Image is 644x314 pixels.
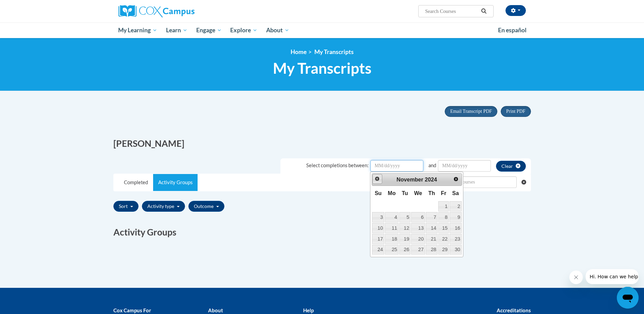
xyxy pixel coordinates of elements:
a: 14 [426,223,438,233]
a: 1 [438,201,449,211]
span: About [266,26,289,34]
a: 11 [385,223,399,233]
a: 6 [411,212,425,222]
a: 22 [438,234,449,244]
a: 26 [399,245,411,255]
button: Account Settings [505,5,526,16]
span: Explore [230,26,257,34]
a: Cox Campus [118,5,247,17]
a: 7 [426,212,438,222]
span: Select completions between: [306,162,369,168]
span: and [428,162,436,168]
a: 20 [411,234,425,244]
a: About [262,22,294,38]
a: 27 [411,245,425,255]
a: 29 [438,245,449,255]
a: Next [451,174,461,184]
span: Engage [196,26,222,34]
span: Monday [388,190,395,196]
span: Tuesday [402,190,408,196]
a: 21 [426,234,438,244]
a: 16 [449,223,461,233]
span: Saturday [452,190,459,196]
a: 23 [449,234,461,244]
iframe: Button to launch messaging window [617,287,639,309]
a: 3 [372,212,384,222]
span: My Transcripts [273,59,371,77]
b: Accreditations [497,307,531,313]
span: Next [453,176,459,182]
a: Completed [119,174,153,191]
span: November [397,176,423,182]
span: En español [498,27,527,34]
a: 9 [449,212,461,222]
b: About [208,307,223,313]
button: Print PDF [501,106,531,117]
a: 5 [399,212,411,222]
input: Search Withdrawn Transcripts [441,176,517,188]
span: Thursday [428,190,435,196]
a: Learn [162,22,192,38]
h2: Activity Groups [113,226,531,239]
button: Email Transcript PDF [445,106,497,117]
b: Cox Campus For [113,307,151,313]
b: Help [303,307,314,313]
a: En español [494,23,531,37]
span: Sunday [375,190,382,196]
button: Search [479,7,489,15]
a: 24 [372,245,384,255]
button: Clear searching [521,174,531,190]
button: Activity type [142,201,185,212]
img: Cox Campus [118,5,195,17]
span: Learn [166,26,187,34]
span: Wednesday [414,190,422,196]
input: Date Input [438,160,491,172]
span: Prev [374,176,380,181]
span: My Transcripts [314,48,354,55]
span: My Learning [118,26,157,34]
iframe: Close message [569,271,583,284]
span: Friday [441,190,446,196]
a: Engage [192,22,226,38]
span: Print PDF [506,109,525,114]
iframe: Message from company [586,269,639,284]
div: Main menu [108,22,536,38]
a: 13 [411,223,425,233]
button: Sort [113,201,139,212]
a: 19 [399,234,411,244]
button: Outcome [188,201,224,212]
input: Date Input [370,160,423,172]
a: 2 [449,201,461,211]
input: Search Courses [424,7,479,15]
span: Hi. How can we help? [4,5,55,10]
a: 10 [372,223,384,233]
a: Home [291,48,307,55]
span: 2024 [425,176,437,182]
a: 12 [399,223,411,233]
a: 17 [372,234,384,244]
a: 8 [438,212,449,222]
a: 18 [385,234,399,244]
a: 15 [438,223,449,233]
a: My Learning [114,22,162,38]
button: clear [496,161,526,172]
a: 28 [426,245,438,255]
a: 4 [385,212,399,222]
a: 30 [449,245,461,255]
h2: [PERSON_NAME] [113,137,317,150]
a: Explore [226,22,262,38]
a: Prev [372,174,382,184]
a: 25 [385,245,399,255]
a: Activity Groups [153,174,198,191]
span: Email Transcript PDF [450,109,492,114]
